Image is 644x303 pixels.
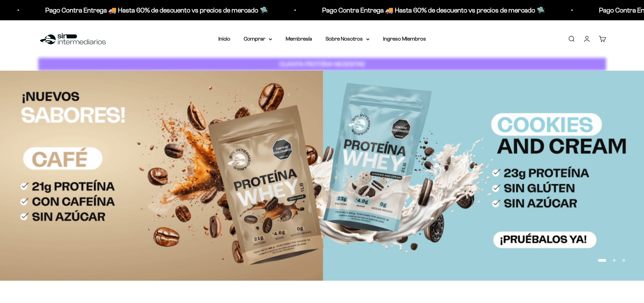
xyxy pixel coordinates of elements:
[244,34,272,43] summary: Comprar
[322,5,545,16] p: Pago Contra Entrega 🚚 Hasta 60% de descuento vs precios de mercado 🛸
[45,5,268,16] p: Pago Contra Entrega 🚚 Hasta 60% de descuento vs precios de mercado 🛸
[286,36,312,42] a: Membresía
[279,61,365,68] strong: CUANTA PROTEÍNA NECESITAS
[383,36,426,42] a: Ingreso Miembros
[218,36,230,42] a: Inicio
[326,34,369,43] summary: Sobre Nosotros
